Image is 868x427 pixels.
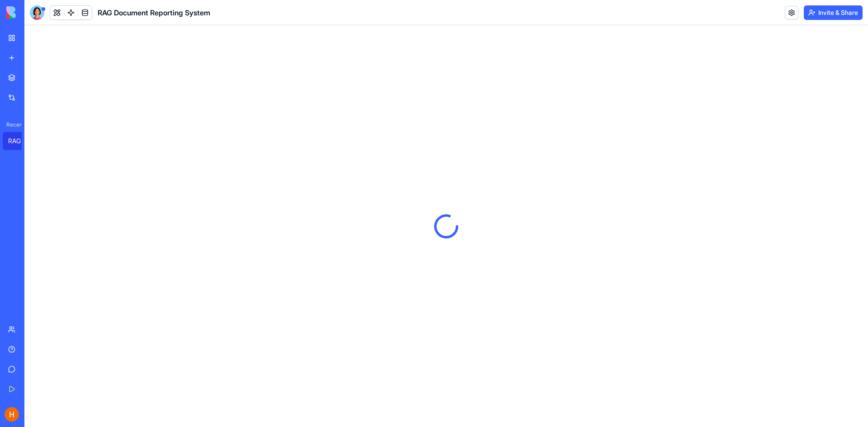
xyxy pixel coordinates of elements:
img: logo [6,6,62,19]
span: RAG Document Reporting System [98,7,210,18]
span: Recent [3,121,22,128]
div: RAG Document Reporting System [8,136,33,145]
img: ACg8ocJRj5IVd1atKceQV1egtXzCAFO11bdTzXBaaGZI_nHewb8yUQ=s96-c [5,407,19,422]
button: Invite & Share [804,5,863,20]
a: RAG Document Reporting System [3,132,39,150]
